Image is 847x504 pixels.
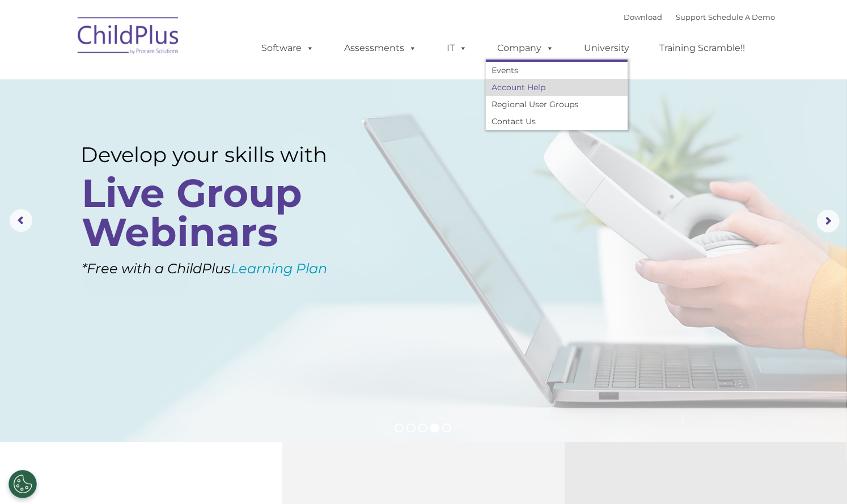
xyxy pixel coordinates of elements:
a: Support [676,12,706,22]
a: University [573,37,641,60]
a: Schedule A Demo [708,12,775,22]
button: Cookies Settings [9,470,37,498]
rs-layer: Develop your skills with [81,142,361,167]
span: Phone number [158,121,206,130]
a: Assessments [333,37,428,60]
a: Learning Plan [231,260,327,277]
a: IT [435,37,478,60]
rs-layer: *Free with a ChildPlus [82,256,381,281]
a: Training Scramble!! [648,37,756,60]
font: | [624,12,775,22]
a: Download [624,12,662,22]
a: Company [486,37,565,60]
span: Last name [158,75,192,83]
a: Account Help [486,79,628,96]
rs-layer: Live Group Webinars [82,173,357,252]
a: Events [486,62,628,79]
a: Software [250,37,325,60]
img: ChildPlus by Procare Solutions [72,9,185,66]
a: Contact Us [486,113,628,130]
a: Regional User Groups [486,96,628,113]
a: Learn More [83,266,189,295]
